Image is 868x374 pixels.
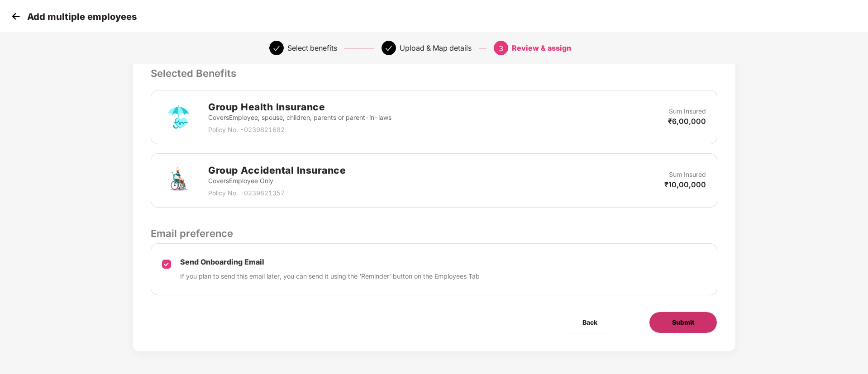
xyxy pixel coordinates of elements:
[151,226,717,241] p: Email preference
[385,45,392,52] span: check
[287,41,337,55] div: Select benefits
[668,116,706,126] p: ₹6,00,000
[9,9,23,23] img: svg+xml;base64,PHN2ZyB4bWxucz0iaHR0cDovL3d3dy53My5vcmcvMjAwMC9zdmciIHdpZHRoPSIzMCIgaGVpZ2h0PSIzMC...
[208,99,391,114] h2: Group Health Insurance
[664,180,706,189] p: ₹10,00,000
[27,11,137,22] p: Add multiple employees
[180,257,480,267] p: Send Onboarding Email
[649,312,717,333] button: Submit
[208,113,391,123] p: Covers Employee, spouse, children, parents or parent-in-laws
[669,170,706,180] p: Sum Insured
[208,125,391,135] p: Policy No. - 0239821682
[582,317,597,327] span: Back
[151,66,717,81] p: Selected Benefits
[208,176,346,186] p: Covers Employee Only
[512,41,571,55] div: Review & assign
[180,271,480,281] p: If you plan to send this email later, you can send it using the ‘Reminder’ button on the Employee...
[560,312,620,333] button: Back
[162,101,195,133] img: svg+xml;base64,PHN2ZyB4bWxucz0iaHR0cDovL3d3dy53My5vcmcvMjAwMC9zdmciIHdpZHRoPSI3MiIgaGVpZ2h0PSI3Mi...
[669,106,706,116] p: Sum Insured
[499,44,503,53] span: 3
[400,41,472,55] div: Upload & Map details
[273,45,280,52] span: check
[672,317,694,327] span: Submit
[208,163,346,178] h2: Group Accidental Insurance
[162,164,195,197] img: svg+xml;base64,PHN2ZyB4bWxucz0iaHR0cDovL3d3dy53My5vcmcvMjAwMC9zdmciIHdpZHRoPSI3MiIgaGVpZ2h0PSI3Mi...
[208,188,346,198] p: Policy No. - 0239821357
